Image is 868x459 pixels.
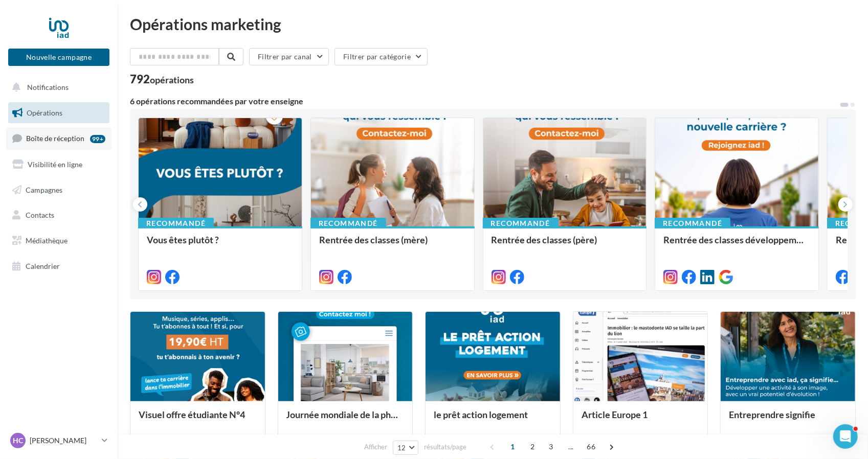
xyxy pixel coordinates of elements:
div: Rentrée des classes développement (conseillère) [663,235,810,255]
a: Calendrier [6,256,112,277]
button: Filtrer par canal [249,48,329,65]
div: Rentrée des classes (mère) [319,235,466,255]
span: 12 [397,444,406,452]
div: 99+ [90,135,105,143]
a: Opérations [6,102,112,124]
span: 66 [583,439,599,455]
a: Boîte de réception99+ [6,127,112,149]
div: Opérations marketing [130,16,856,32]
div: Recommandé [138,218,214,229]
div: Mots-clés [129,60,154,67]
span: 3 [543,439,559,455]
div: Entreprendre signifie [729,409,847,430]
div: Journée mondiale de la photographie [286,409,405,430]
a: Médiathèque [6,230,112,251]
button: Nouvelle campagne [8,49,109,66]
div: Vous êtes plutôt ? [147,235,294,255]
img: logo_orange.svg [16,16,25,25]
span: Contacts [26,211,54,219]
span: Opérations [27,108,62,117]
div: Recommandé [310,218,386,229]
img: website_grey.svg [16,27,25,35]
div: Article Europe 1 [582,409,700,430]
span: 2 [524,439,541,455]
button: 12 [393,441,419,455]
img: tab_keywords_by_traffic_grey.svg [118,59,126,67]
button: Filtrer par catégorie [335,48,428,65]
div: 792 [130,74,194,85]
div: Domaine: [DOMAIN_NAME] [27,27,116,35]
span: Médiathèque [26,236,68,245]
div: Visuel offre étudiante N°4 [139,409,257,430]
span: ... [563,439,579,455]
span: Calendrier [26,262,60,270]
span: Boîte de réception [26,134,84,143]
div: le prêt action logement [434,409,552,430]
a: Campagnes [6,179,112,201]
span: Campagnes [26,185,62,194]
span: 1 [504,439,521,455]
iframe: Intercom live chat [833,424,858,449]
span: Visibilité en ligne [28,160,82,169]
button: Notifications [6,77,107,98]
span: Afficher [364,442,387,452]
div: Recommandé [655,218,730,229]
a: HC [PERSON_NAME] [8,431,109,450]
div: 6 opérations recommandées par votre enseigne [130,97,839,105]
div: opérations [150,75,194,84]
a: Contacts [6,204,112,226]
img: tab_domain_overview_orange.svg [42,59,51,67]
a: Visibilité en ligne [6,154,112,175]
span: résultats/page [424,442,466,452]
div: Rentrée des classes (père) [492,235,638,255]
div: v 4.0.25 [29,16,50,25]
div: Domaine [54,60,79,67]
span: HC [13,435,23,446]
div: Recommandé [483,218,559,229]
p: [PERSON_NAME] [30,435,98,446]
span: Notifications [27,83,69,91]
